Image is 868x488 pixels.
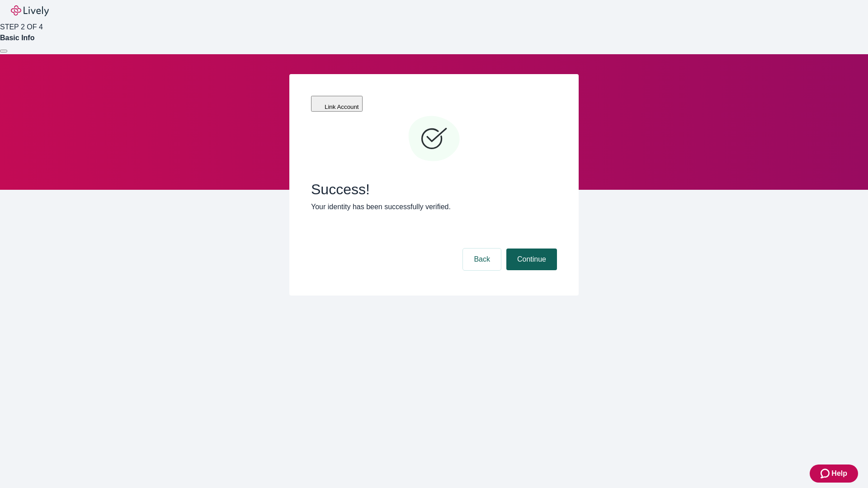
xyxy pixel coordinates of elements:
svg: Checkmark icon [407,112,461,166]
button: Back [463,249,501,270]
button: Continue [506,249,557,270]
svg: Zendesk support icon [821,468,831,479]
img: Lively [11,5,49,16]
button: Link Account [311,96,363,112]
span: Help [831,468,847,479]
p: Your identity has been successfully verified. [311,202,557,212]
span: Success! [311,181,557,198]
button: Zendesk support iconHelp [810,465,858,483]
